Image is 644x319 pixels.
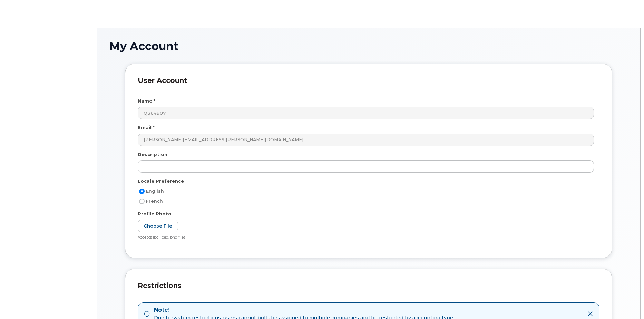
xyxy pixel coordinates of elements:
input: English [139,188,145,194]
input: French [139,199,145,204]
div: Accepts jpg, jpeg, png files [138,235,594,240]
h1: My Account [109,40,628,52]
label: Locale Preference [138,178,184,184]
label: Description [138,151,167,158]
strong: Note! [154,306,453,314]
label: Choose File [138,220,178,232]
h3: User Account [138,76,599,91]
label: Profile Photo [138,211,172,217]
label: Name * [138,98,155,104]
span: French [146,199,163,204]
label: Email * [138,124,155,131]
span: English [146,188,164,194]
h3: Restrictions [138,281,599,296]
